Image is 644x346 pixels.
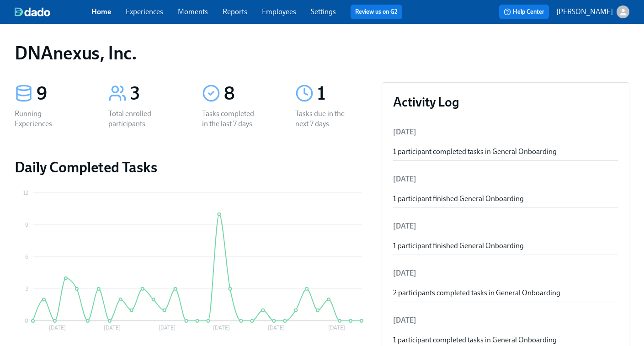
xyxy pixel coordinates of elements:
[393,147,618,157] div: 1 participant completed tasks in General Onboarding
[104,325,121,331] tspan: [DATE]
[15,7,91,16] a: dado
[393,215,618,237] li: [DATE]
[504,7,544,16] span: Help Center
[499,5,549,19] button: Help Center
[556,7,613,17] p: [PERSON_NAME]
[37,82,86,105] div: 9
[25,318,28,324] tspan: 0
[108,109,167,129] div: Total enrolled participants
[26,286,28,292] tspan: 3
[393,288,618,298] div: 2 participants completed tasks in General Onboarding
[224,82,274,105] div: 8
[25,254,28,260] tspan: 6
[268,325,285,331] tspan: [DATE]
[393,194,618,204] div: 1 participant finished General Onboarding
[351,5,402,19] button: Review us on G2
[49,325,66,331] tspan: [DATE]
[355,7,398,16] a: Review us on G2
[393,128,416,136] span: [DATE]
[295,109,354,129] div: Tasks due in the next 7 days
[393,168,618,190] li: [DATE]
[130,82,180,105] div: 3
[393,241,618,251] div: 1 participant finished General Onboarding
[15,158,367,176] h2: Daily Completed Tasks
[91,7,111,16] a: Home
[213,325,230,331] tspan: [DATE]
[23,190,28,196] tspan: 12
[223,7,247,16] a: Reports
[15,109,73,129] div: Running Experiences
[328,325,345,331] tspan: [DATE]
[15,7,50,16] img: dado
[393,94,618,110] h3: Activity Log
[311,7,336,16] a: Settings
[393,309,618,331] li: [DATE]
[393,335,618,345] div: 1 participant completed tasks in General Onboarding
[159,325,176,331] tspan: [DATE]
[202,109,261,129] div: Tasks completed in the last 7 days
[15,42,137,64] h1: DNAnexus, Inc.
[262,7,296,16] a: Employees
[126,7,163,16] a: Experiences
[178,7,208,16] a: Moments
[393,262,618,284] li: [DATE]
[317,82,367,105] div: 1
[556,5,629,18] button: [PERSON_NAME]
[25,222,28,228] tspan: 9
